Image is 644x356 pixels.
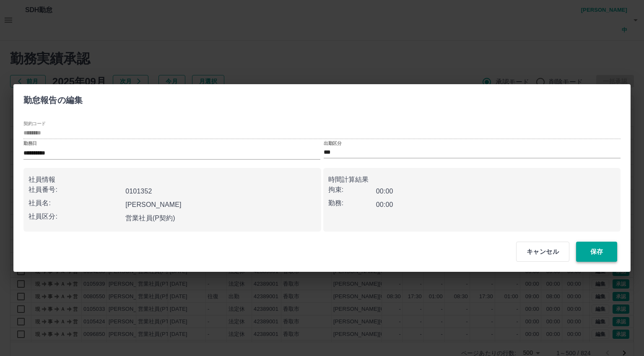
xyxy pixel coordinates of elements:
[29,175,316,185] p: 社員情報
[328,175,616,185] p: 時間計算結果
[576,242,617,262] button: 保存
[125,201,182,208] b: [PERSON_NAME]
[328,198,376,208] p: 勤務:
[29,185,122,195] p: 社員番号:
[23,140,37,146] label: 勤務日
[125,214,175,222] b: 営業社員(P契約)
[23,121,46,127] label: 契約コード
[516,242,569,262] button: キャンセル
[376,201,393,208] b: 00:00
[29,198,122,208] p: 社員名:
[13,84,93,113] h2: 勤怠報告の編集
[29,212,122,222] p: 社員区分:
[328,185,376,195] p: 拘束:
[125,188,152,195] b: 0101352
[376,188,393,195] b: 00:00
[324,140,341,146] label: 出勤区分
